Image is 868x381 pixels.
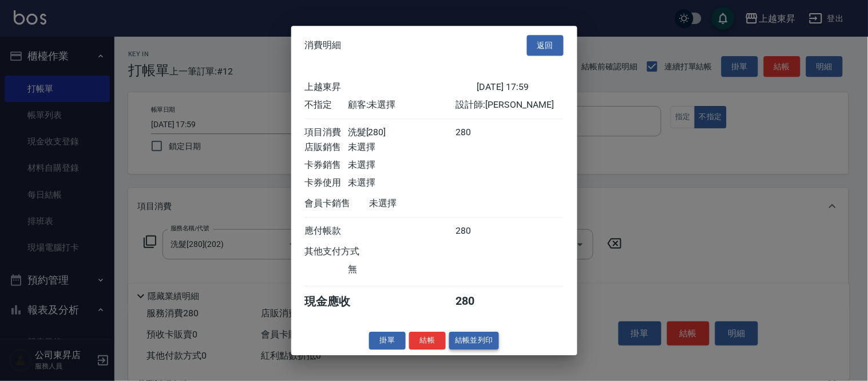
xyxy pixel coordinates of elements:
div: 洗髮[280] [348,127,455,139]
div: 應付帳款 [305,225,348,237]
div: 設計師: [PERSON_NAME] [455,99,563,111]
button: 返回 [527,35,564,56]
div: 不指定 [305,99,348,111]
div: 顧客: 未選擇 [348,99,455,111]
button: 結帳並列印 [449,332,499,349]
div: 280 [455,127,498,139]
div: 其他支付方式 [305,246,391,258]
div: 卡券銷售 [305,159,348,171]
div: 未選擇 [370,198,477,210]
div: 項目消費 [305,127,348,139]
div: 店販銷售 [305,142,348,154]
div: 未選擇 [348,159,455,171]
div: 卡券使用 [305,177,348,189]
div: 會員卡銷售 [305,198,370,210]
div: [DATE] 17:59 [477,81,564,93]
div: 現金應收 [305,294,370,309]
div: 未選擇 [348,177,455,189]
div: 上越東昇 [305,81,477,93]
span: 消費明細 [305,40,342,51]
div: 280 [455,225,498,237]
div: 未選擇 [348,142,455,154]
button: 掛單 [369,332,406,349]
div: 280 [455,294,498,309]
button: 結帳 [409,332,446,349]
div: 無 [348,264,455,276]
